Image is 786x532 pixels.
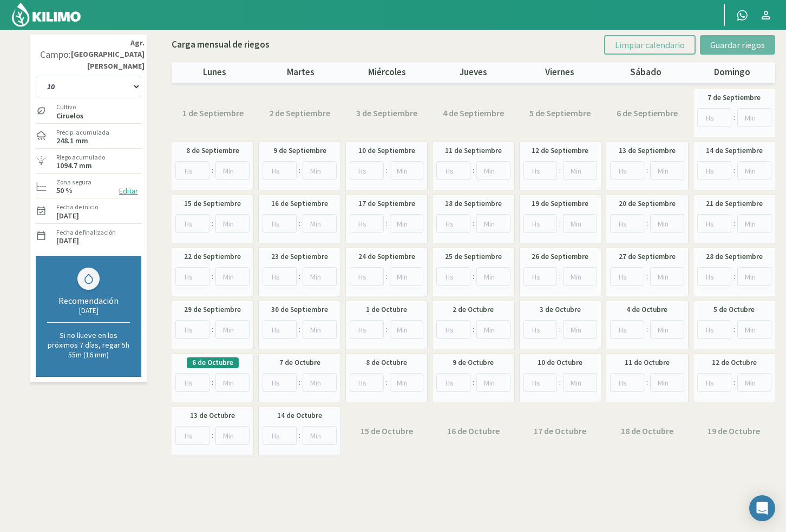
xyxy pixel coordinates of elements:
input: Min [390,161,424,180]
span: : [733,324,735,335]
input: Min [737,161,771,180]
label: 3 de Octubre [540,304,581,315]
label: 19 de Septiembre [532,198,588,209]
input: Min [390,267,424,286]
label: 6 de Octubre [192,357,233,368]
p: viernes [516,65,602,79]
div: Campo: [40,49,71,60]
span: : [559,324,561,335]
strong: Agr. [GEOGRAPHIC_DATA][PERSON_NAME] [71,37,145,72]
input: Hs [263,373,297,392]
input: Hs [350,267,384,286]
span: : [646,271,648,282]
span: : [299,377,300,388]
input: Hs [697,214,731,233]
label: 15 de Octubre [361,424,413,437]
p: domingo [689,65,775,79]
label: 7 de Octubre [279,357,320,368]
input: Min [303,426,337,445]
input: Hs [523,161,558,180]
label: 16 de Septiembre [271,198,328,209]
label: 17 de Octubre [534,424,586,437]
input: Min [476,267,510,286]
input: Hs [263,320,297,339]
label: 12 de Octubre [712,357,757,368]
input: Hs [175,214,209,233]
p: lunes [172,65,258,79]
input: Hs [523,320,558,339]
label: 25 de Septiembre [445,251,502,262]
input: Hs [523,267,558,286]
label: Fecha de finalización [56,228,116,237]
label: 18 de Septiembre [445,198,502,209]
label: 248.1 mm [56,137,88,144]
input: Min [390,214,424,233]
span: : [299,218,300,229]
button: Guardar riegos [700,35,775,55]
label: 9 de Octubre [453,357,494,368]
div: [DATE] [47,306,130,315]
label: 13 de Octubre [190,410,235,421]
input: Min [215,426,250,445]
label: 3 de Septiembre [356,107,417,119]
input: Hs [697,108,731,127]
input: Min [650,320,684,339]
input: Min [303,214,337,233]
label: 21 de Septiembre [706,198,763,209]
span: : [473,324,474,335]
span: : [212,430,213,441]
span: : [559,377,561,388]
span: : [733,377,735,388]
label: 5 de Septiembre [529,107,591,119]
label: 10 de Octubre [538,357,582,368]
p: martes [258,65,344,79]
input: Hs [523,373,558,392]
input: Hs [436,214,470,233]
img: Kilimo [11,2,82,28]
label: 24 de Septiembre [358,251,415,262]
span: : [386,218,388,229]
label: 18 de Octubre [621,424,673,437]
input: Min [303,267,337,286]
span: : [299,271,300,282]
input: Hs [175,267,209,286]
input: Hs [610,267,644,286]
input: Hs [697,161,731,180]
span: Limpiar calendario [615,39,685,50]
label: 4 de Octubre [626,304,667,315]
label: 28 de Septiembre [706,251,763,262]
input: Min [650,373,684,392]
input: Min [390,373,424,392]
input: Hs [610,373,644,392]
span: : [212,271,213,282]
input: Min [563,214,597,233]
label: 8 de Octubre [366,357,407,368]
input: Hs [610,161,644,180]
label: 30 de Septiembre [271,304,328,315]
input: Min [737,373,771,392]
span: Guardar riegos [710,39,765,50]
span: : [473,271,474,282]
span: : [733,218,735,229]
input: Hs [697,320,731,339]
input: Min [650,161,684,180]
label: Cultivo [56,102,83,112]
span: : [559,218,561,229]
label: 1 de Septiembre [182,107,244,119]
label: 16 de Octubre [447,424,500,437]
input: Min [476,161,510,180]
span: : [386,377,388,388]
input: Hs [436,161,470,180]
span: : [212,324,213,335]
label: 11 de Septiembre [445,145,502,156]
span: : [473,165,474,176]
label: 9 de Septiembre [273,145,326,156]
span: : [646,324,648,335]
label: 20 de Septiembre [619,198,676,209]
span: : [559,165,561,176]
span: : [386,271,388,282]
span: : [386,324,388,335]
label: Fecha de inicio [56,202,98,212]
input: Min [563,161,597,180]
label: 29 de Septiembre [184,304,241,315]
